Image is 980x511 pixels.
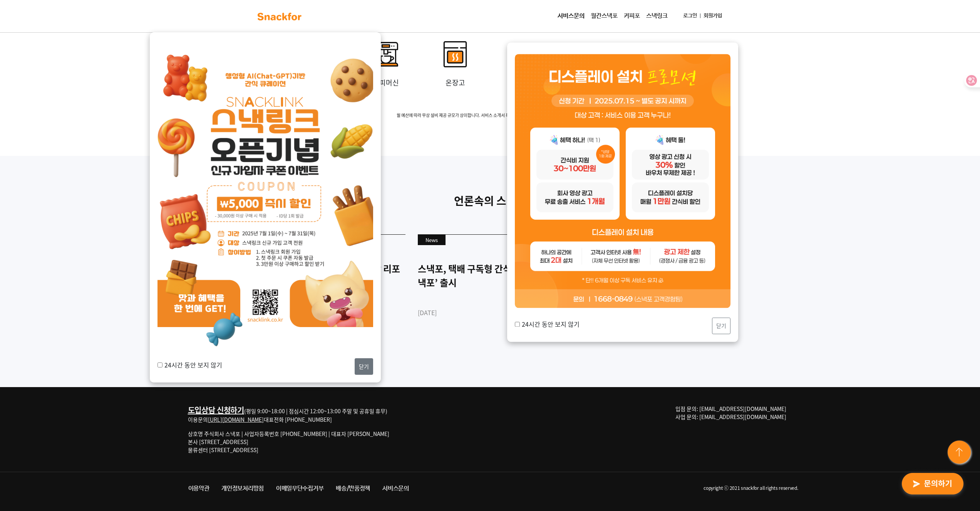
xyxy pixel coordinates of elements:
input: 24시간 동안 보지 않기 [515,322,520,327]
p: 온장고 [420,77,490,88]
input: 24시간 동안 보지 않기 [157,362,162,367]
img: background-main-color.svg [255,10,304,23]
p: 커피머신 [351,77,420,88]
div: 스낵포, 택배 구독형 간식 플랜 ‘월간스낵포’ 출시 [418,262,562,289]
a: 이메일무단수집거부 [270,482,330,496]
div: [DATE] [418,308,562,317]
a: 대화 [51,244,99,263]
span: 대화 [70,256,80,262]
a: 회원가입 [700,9,725,23]
img: 스낵포 팝업 이미지 [157,44,373,349]
div: News [418,235,446,245]
a: 서비스문의 [376,482,415,496]
a: 홈 [2,244,51,263]
a: 월간스낵포 [588,8,621,24]
a: 서비스문의 [554,8,588,24]
a: 이용약관 [182,482,216,496]
a: 개인정보처리방침 [215,482,270,496]
a: 로그인 [680,9,700,23]
p: 언론속의 스낵포 [255,193,725,209]
a: 배송/반품정책 [330,482,376,496]
li: copyright ⓒ 2021 snackfor all rights reserved. [415,482,798,496]
a: [URL][DOMAIN_NAME] [208,416,264,423]
span: 설정 [119,255,128,262]
img: floating-button [946,439,974,467]
span: 입점 문의: [EMAIL_ADDRESS][DOMAIN_NAME] 사업 문의: [EMAIL_ADDRESS][DOMAIN_NAME] [675,405,786,421]
a: 스낵링크 [643,8,671,24]
a: News 스낵포, 택배 구독형 간식 플랜 ‘월간스낵포’ 출시 [DATE] [418,234,562,344]
a: 도입상담 신청하기 [188,404,244,416]
a: 설정 [99,244,148,263]
span: 홈 [24,255,29,262]
label: 24시간 동안 보지 않기 [515,319,580,329]
label: 24시간 동안 보지 않기 [157,360,222,369]
div: (평일 9:00~18:00 | 점심시간 12:00~13:00 주말 및 공휴일 휴무) 이용문의 대표전화 [PHONE_NUMBER] [188,405,389,424]
button: 닫기 [712,317,730,334]
img: invalid-name_1.svg [432,31,478,77]
button: 닫기 [355,358,373,375]
img: invalid-name_2.svg [363,31,409,77]
a: 커피포 [621,8,643,24]
span: 월 예산에 따라 무상 설비 제공 규모가 상이합니다. 서비스 소개서 혹은 상담을 통해 자세한 내용을 확인해보세요. [250,112,731,119]
img: 두 번째 팝업 이미지 [515,54,730,308]
p: 상호명 주식회사 스낵포 | 사업자등록번호 [PHONE_NUMBER] | 대표자 [PERSON_NAME] 본사 [STREET_ADDRESS] 물류센터 [STREET_ADDRESS] [188,430,389,454]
